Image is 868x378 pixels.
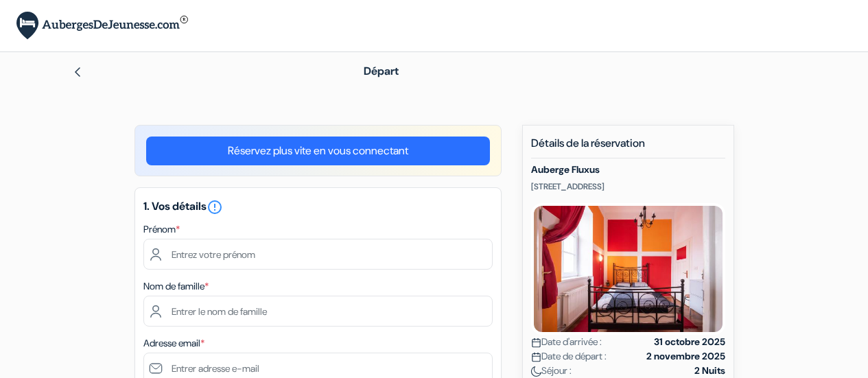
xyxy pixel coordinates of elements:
[207,199,223,215] i: error_outline
[364,64,399,78] span: Départ
[531,137,725,158] h5: Détails de la réservation
[16,12,188,40] img: AubergesDeJeunesse.com
[143,279,209,294] label: Nom de famille
[531,352,541,362] img: calendar.svg
[143,222,180,237] label: Prénom
[694,364,725,378] strong: 2 Nuits
[146,137,490,165] a: Réservez plus vite en vous connectant
[531,181,725,192] p: [STREET_ADDRESS]
[531,349,607,364] span: Date de départ :
[531,164,725,176] h5: Auberge Fluxus
[143,296,493,327] input: Entrer le nom de famille
[143,336,204,351] label: Adresse email
[531,366,541,377] img: moon.svg
[207,199,223,213] a: error_outline
[143,199,493,215] h5: 1. Vos détails
[531,338,541,348] img: calendar.svg
[654,335,725,349] strong: 31 octobre 2025
[72,67,83,78] img: left_arrow.svg
[531,364,572,378] span: Séjour :
[143,239,493,270] input: Entrez votre prénom
[531,335,602,349] span: Date d'arrivée :
[646,349,725,364] strong: 2 novembre 2025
